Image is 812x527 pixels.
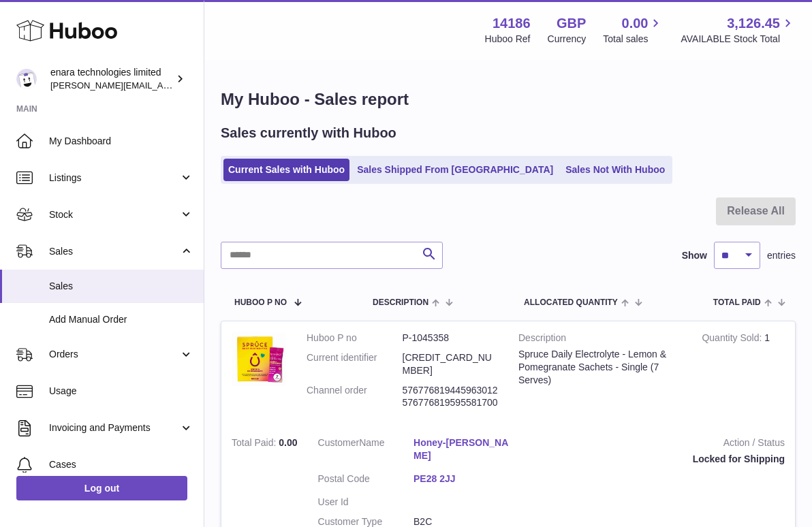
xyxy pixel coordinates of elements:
[279,437,297,448] span: 0.00
[318,473,414,489] dt: Postal Code
[485,33,531,46] div: Huboo Ref
[561,159,670,181] a: Sales Not With Huboo
[49,208,179,221] span: Stock
[413,436,510,462] a: Honey-[PERSON_NAME]
[691,321,795,426] td: 1
[713,298,761,307] span: Total paid
[16,69,37,89] img: Dee@enara.co
[403,384,499,410] dd: 576776819445963012 576776819595581700
[413,473,510,485] a: PE28 2JJ
[548,33,587,46] div: Currency
[307,332,403,345] dt: Huboo P no
[49,348,179,361] span: Orders
[493,14,531,33] strong: 14186
[373,298,428,307] span: Description
[518,348,681,387] div: Spruce Daily Electrolyte - Lemon & Pomegranate Sachets - Single (7 Serves)
[49,280,193,293] span: Sales
[702,332,764,347] strong: Quantity Sold
[234,298,287,307] span: Huboo P no
[49,135,193,148] span: My Dashboard
[221,124,396,142] h2: Sales currently with Huboo
[49,245,179,258] span: Sales
[524,298,618,307] span: ALLOCATED Quantity
[518,332,681,348] strong: Description
[49,421,179,434] span: Invoicing and Payments
[530,453,785,466] div: Locked for Shipping
[49,385,193,398] span: Usage
[232,437,279,451] strong: Total Paid
[16,476,187,500] a: Log out
[49,313,193,326] span: Add Manual Order
[622,14,649,33] span: 0.00
[681,33,796,46] span: AVAILABLE Stock Total
[557,14,586,33] strong: GBP
[767,249,796,262] span: entries
[50,66,173,92] div: enara technologies limited
[352,159,558,181] a: Sales Shipped From [GEOGRAPHIC_DATA]
[50,80,273,91] span: [PERSON_NAME][EMAIL_ADDRESS][DOMAIN_NAME]
[682,249,707,262] label: Show
[603,14,663,46] a: 0.00 Total sales
[403,351,499,377] dd: [CREDIT_CARD_NUMBER]
[307,351,403,377] dt: Current identifier
[318,496,414,509] dt: User Id
[307,384,403,410] dt: Channel order
[232,332,286,386] img: 1747669155.jpeg
[223,159,349,181] a: Current Sales with Huboo
[318,436,414,466] dt: Name
[681,14,796,46] a: 3,126.45 AVAILABLE Stock Total
[403,332,499,345] dd: P-1045358
[318,437,360,448] span: Customer
[221,89,796,110] h1: My Huboo - Sales report
[49,458,193,471] span: Cases
[603,33,663,46] span: Total sales
[727,14,780,33] span: 3,126.45
[530,436,785,453] strong: Action / Status
[49,172,179,185] span: Listings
